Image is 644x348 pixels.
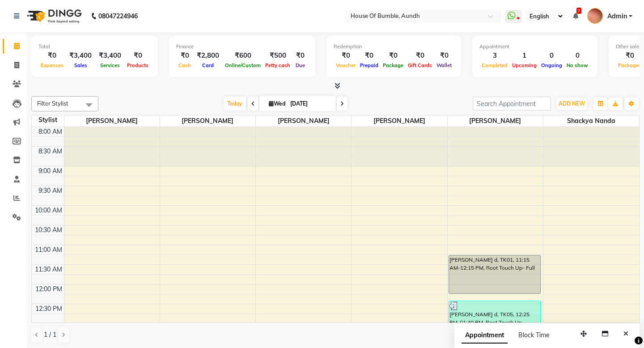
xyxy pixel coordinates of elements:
[352,115,447,127] span: [PERSON_NAME]
[573,12,578,20] a: 7
[334,51,358,61] div: ₹0
[37,166,64,176] div: 9:00 AM
[33,245,64,255] div: 11:00 AM
[406,62,434,68] span: Gift Cards
[510,62,539,68] span: Upcoming
[619,327,632,341] button: Close
[559,100,585,107] span: ADD NEW
[176,62,193,68] span: Cash
[34,304,64,314] div: 12:30 PM
[98,4,138,29] b: 08047224946
[38,51,66,61] div: ₹0
[95,51,125,61] div: ₹3,400
[616,51,644,61] div: ₹0
[38,43,151,51] div: Total
[66,51,95,61] div: ₹3,400
[256,115,351,127] span: [PERSON_NAME]
[37,100,68,107] span: Filter Stylist
[381,51,406,61] div: ₹0
[224,97,246,110] span: Today
[263,51,292,61] div: ₹500
[176,43,308,51] div: Finance
[564,62,590,68] span: No show
[72,62,89,68] span: Sales
[64,115,160,127] span: [PERSON_NAME]
[37,186,64,195] div: 9:30 AM
[176,51,193,61] div: ₹0
[448,115,543,127] span: [PERSON_NAME]
[473,97,551,110] input: Search Appointment
[38,62,66,68] span: Expenses
[98,62,122,68] span: Services
[556,98,587,110] button: ADD NEW
[33,265,64,274] div: 11:30 AM
[263,62,292,68] span: Petty cash
[33,225,64,235] div: 10:30 AM
[434,62,454,68] span: Wallet
[449,255,540,293] div: [PERSON_NAME] d, TK01, 11:15 AM-12:15 PM, Root Touch Up- Full
[32,115,64,125] div: Stylist
[543,115,639,127] span: Shackya Nanda
[334,43,454,51] div: Redemption
[44,330,56,340] span: 1 / 1
[539,62,564,68] span: Ongoing
[616,62,644,68] span: Packages
[125,62,151,68] span: Products
[288,97,332,110] input: 2025-09-03
[193,51,223,61] div: ₹2,800
[34,284,64,294] div: 12:00 PM
[434,51,454,61] div: ₹0
[510,51,539,61] div: 1
[462,327,508,344] span: Appointment
[518,331,550,339] span: Block Time
[587,8,603,24] img: Admin
[539,51,564,61] div: 0
[125,51,151,61] div: ₹0
[334,62,358,68] span: Voucher
[381,62,406,68] span: Package
[37,127,64,136] div: 8:00 AM
[358,51,381,61] div: ₹0
[479,62,510,68] span: Completed
[160,115,255,127] span: [PERSON_NAME]
[33,206,64,215] div: 10:00 AM
[223,51,263,61] div: ₹600
[406,51,434,61] div: ₹0
[564,51,590,61] div: 0
[358,62,381,68] span: Prepaid
[223,62,263,68] span: Online/Custom
[607,12,627,21] span: Admin
[292,51,308,61] div: ₹0
[576,8,581,14] span: 7
[23,4,84,29] img: logo
[200,62,216,68] span: Card
[267,100,288,107] span: Wed
[479,51,510,61] div: 3
[293,62,307,68] span: Due
[479,43,590,51] div: Appointment
[37,147,64,156] div: 8:30 AM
